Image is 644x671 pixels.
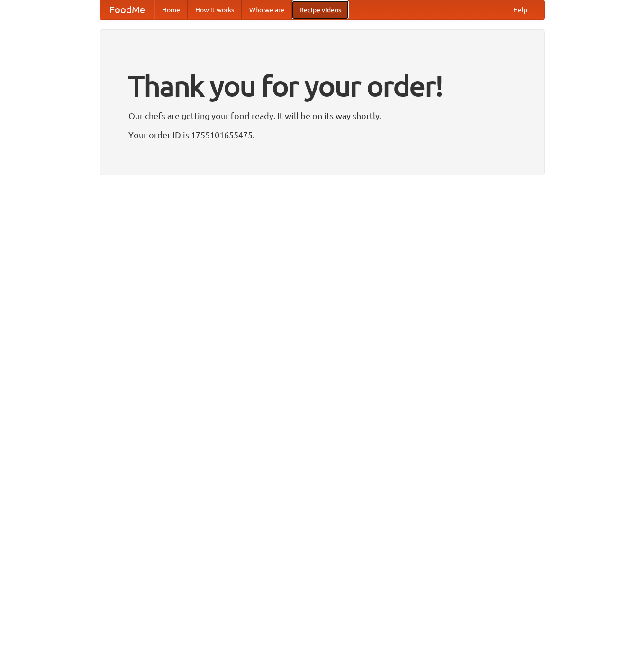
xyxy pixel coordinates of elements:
[128,63,516,109] h1: Thank you for your order!
[128,128,516,142] p: Your order ID is 1755101655475.
[292,0,349,19] a: Recipe videos
[154,0,188,19] a: Home
[100,0,154,19] a: FoodMe
[506,0,535,19] a: Help
[242,0,292,19] a: Who we are
[188,0,242,19] a: How it works
[128,109,516,123] p: Our chefs are getting your food ready. It will be on its way shortly.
